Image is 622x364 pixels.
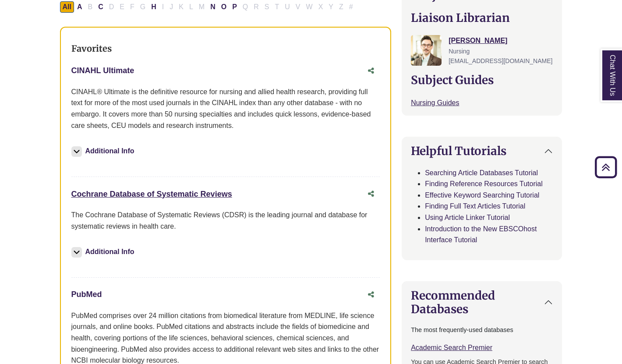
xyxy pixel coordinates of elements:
[95,1,106,13] button: Filter Results C
[60,1,74,13] button: All
[402,137,562,165] button: Helpful Tutorials
[425,180,543,187] a: Finding Reference Resources Tutorial
[425,225,537,244] a: Introduction to the New EBSCOhost Interface Tutorial
[71,86,380,131] p: CINAHL® Ultimate is the definitive resource for nursing and allied health research, providing ful...
[411,73,553,87] h2: Subject Guides
[208,1,218,13] button: Filter Results N
[362,186,380,202] button: Share this database
[71,190,232,198] a: Cochrane Database of Systematic Reviews
[71,66,134,75] a: CINAHL Ultimate
[71,43,380,54] h3: Favorites
[219,1,229,13] button: Filter Results O
[411,35,442,66] img: Greg Rosauer
[148,1,159,13] button: Filter Results H
[449,48,470,55] span: Nursing
[425,214,510,221] a: Using Article Linker Tutorial
[592,161,620,173] a: Back to Top
[74,1,85,13] button: Filter Results A
[402,282,562,323] button: Recommended Databases
[362,63,380,79] button: Share this database
[425,191,539,199] a: Effective Keyword Searching Tutorial
[71,209,380,232] p: The Cochrane Database of Systematic Reviews (CDSR) is the leading journal and database for system...
[425,202,525,210] a: Finding Full Text Articles Tutorial
[411,344,492,351] a: Academic Search Premier
[71,145,137,157] button: Additional Info
[60,3,357,10] div: Alpha-list to filter by first letter of database name
[411,325,553,335] p: The most frequently-used databases
[71,246,137,258] button: Additional Info
[362,286,380,303] button: Share this database
[71,290,102,299] a: PubMed
[230,1,240,13] button: Filter Results P
[411,11,553,25] h2: Liaison Librarian
[411,99,459,106] a: Nursing Guides
[449,57,552,64] span: [EMAIL_ADDRESS][DOMAIN_NAME]
[449,37,507,44] a: [PERSON_NAME]
[425,169,538,177] a: Searching Article Databases Tutorial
